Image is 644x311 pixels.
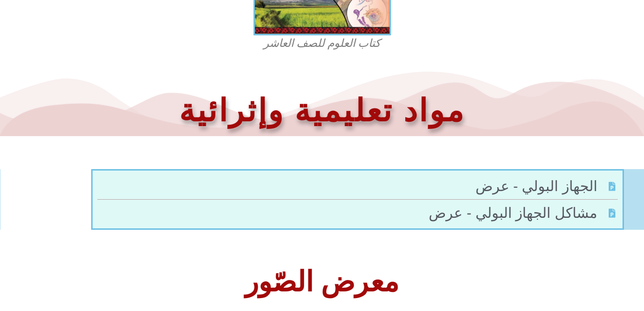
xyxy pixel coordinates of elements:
h2: معرض الصّور [5,268,639,296]
figcaption: كتاب العلوم للصف العاشر [208,36,437,51]
span: الجهاز البولي - عرض [475,175,600,197]
a: مشاكل الجهاز البولي - عرض [97,202,618,224]
span: مشاكل الجهاز البولي - عرض [429,202,599,224]
a: الجهاز البولي - عرض [97,175,618,197]
h1: مواد تعليمية وإثرائية [5,91,639,131]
